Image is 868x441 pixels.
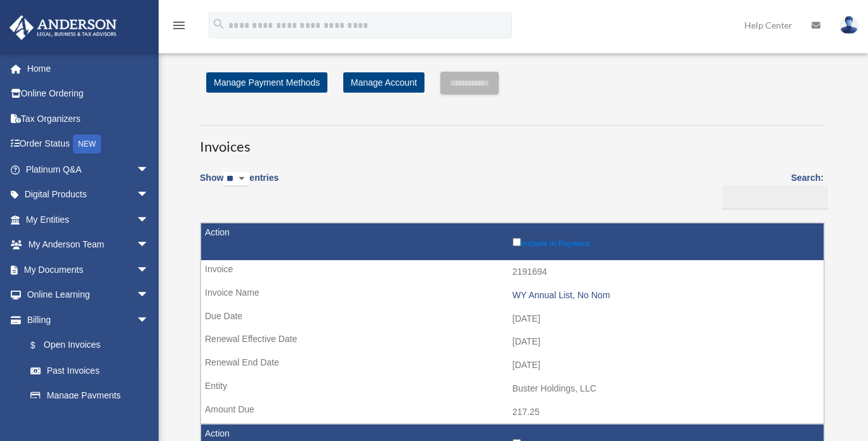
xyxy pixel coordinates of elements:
span: arrow_drop_down [136,307,162,333]
a: $Open Invoices [18,332,155,359]
a: Online Learningarrow_drop_down [9,282,168,308]
a: My Documentsarrow_drop_down [9,257,168,282]
a: Order StatusNEW [9,131,168,157]
span: arrow_drop_down [136,182,162,208]
a: Billingarrow_drop_down [9,307,162,332]
a: Tax Organizers [9,106,168,131]
a: Manage Payments [18,383,162,409]
td: [DATE] [201,353,824,378]
img: Anderson Advisors Platinum Portal [6,15,121,40]
span: $ [37,338,44,353]
i: search [212,17,226,31]
div: NEW [73,135,101,154]
a: Digital Productsarrow_drop_down [9,182,168,207]
a: menu [171,22,187,33]
input: Include in Payment [513,238,521,246]
span: arrow_drop_down [136,232,162,258]
a: Online Ordering [9,81,168,107]
span: arrow_drop_down [136,282,162,308]
a: My Entitiesarrow_drop_down [9,207,168,232]
label: Include in Payment [513,235,818,248]
td: 2191694 [201,260,824,284]
a: My Anderson Teamarrow_drop_down [9,232,168,258]
div: WY Annual List, No Nom [513,290,818,301]
span: arrow_drop_down [136,257,162,283]
input: Search: [722,185,828,209]
td: Buster Holdings, LLC [201,377,824,401]
select: Showentries [223,172,249,187]
a: Past Invoices [18,358,162,383]
span: arrow_drop_down [136,157,162,183]
a: Manage Account [343,72,424,93]
label: Show entries [200,170,279,199]
a: Platinum Q&Aarrow_drop_down [9,157,168,182]
h3: Invoices [200,125,824,157]
img: User Pic [839,16,858,34]
td: [DATE] [201,307,824,331]
label: Search: [718,170,824,209]
td: [DATE] [201,330,824,354]
span: arrow_drop_down [136,207,162,233]
i: menu [171,18,187,33]
td: 217.25 [201,400,824,425]
a: Manage Payment Methods [206,72,327,93]
a: Home [9,56,168,81]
